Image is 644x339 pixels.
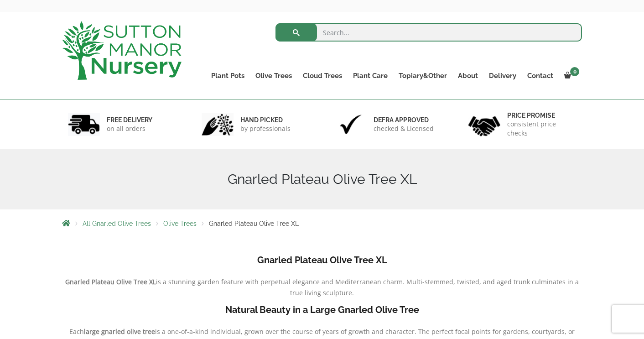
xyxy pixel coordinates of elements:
[225,304,419,315] b: Natural Beauty in a Large Gnarled Olive Tree
[393,69,452,82] a: Topiary&Other
[209,220,299,227] span: Gnarled Plateau Olive Tree XL
[348,69,393,82] a: Plant Care
[250,69,297,82] a: Olive Trees
[62,219,582,227] nav: Breadcrumbs
[68,113,100,136] img: 1.jpg
[62,171,582,188] h1: Gnarled Plateau Olive Tree XL
[69,327,84,336] span: Each
[452,69,483,82] a: About
[65,277,156,286] b: Gnarled Plateau Olive Tree XL
[507,111,576,120] h6: Price promise
[559,69,582,82] a: 0
[297,69,348,82] a: Cloud Trees
[240,116,291,124] h6: hand picked
[62,21,182,80] img: logo
[107,124,152,133] p: on all orders
[507,120,576,138] p: consistent price checks
[83,220,151,227] a: All Gnarled Olive Trees
[84,327,155,336] b: large gnarled olive tree
[163,220,197,227] a: Olive Trees
[522,69,559,82] a: Contact
[374,116,434,124] h6: Defra approved
[156,277,579,297] span: is a stunning garden feature with perpetual elegance and Mediterranean charm. Multi-stemmed, twis...
[275,23,582,42] input: Search...
[483,69,522,82] a: Delivery
[257,255,387,266] b: Gnarled Plateau Olive Tree XL
[374,124,434,133] p: checked & Licensed
[206,69,250,82] a: Plant Pots
[335,113,367,136] img: 3.jpg
[468,110,500,138] img: 4.jpg
[240,124,291,133] p: by professionals
[202,113,234,136] img: 2.jpg
[107,116,152,124] h6: FREE DELIVERY
[570,67,579,76] span: 0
